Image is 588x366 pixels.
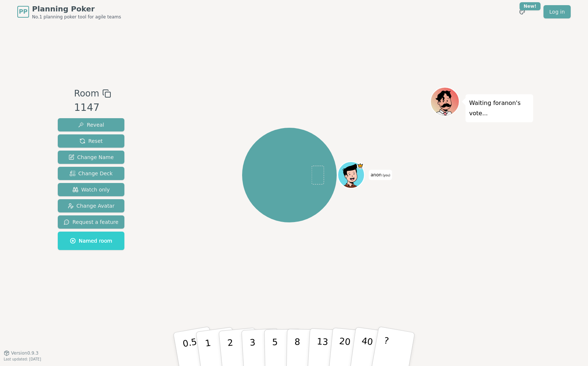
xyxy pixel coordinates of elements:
[74,87,99,100] span: Room
[369,170,392,180] span: Click to change your name
[58,118,124,131] button: Reveal
[58,183,124,196] button: Watch only
[58,215,124,229] button: Request a feature
[70,170,113,177] span: Change Deck
[357,163,364,169] span: anon is the host
[4,350,39,356] button: Version0.9.3
[72,186,110,193] span: Watch only
[543,5,571,18] a: Log in
[78,121,104,129] span: Reveal
[4,357,41,361] span: Last updated: [DATE]
[79,137,103,145] span: Reset
[339,163,364,188] button: Click to change your avatar
[516,5,529,18] button: New!
[32,14,121,20] span: No.1 planning poker tool for agile teams
[74,100,111,115] div: 1147
[32,4,121,14] span: Planning Poker
[520,2,541,10] div: New!
[58,151,124,164] button: Change Name
[58,232,124,250] button: Named room
[11,350,39,356] span: Version 0.9.3
[58,134,124,148] button: Reset
[68,154,114,161] span: Change Name
[68,202,115,210] span: Change Avatar
[469,98,529,119] p: Waiting for anon 's vote...
[64,218,118,226] span: Request a feature
[70,237,112,244] span: Named room
[58,167,124,180] button: Change Deck
[382,174,390,177] span: (you)
[58,199,124,212] button: Change Avatar
[19,7,27,16] span: PP
[17,4,121,20] a: PPPlanning PokerNo.1 planning poker tool for agile teams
